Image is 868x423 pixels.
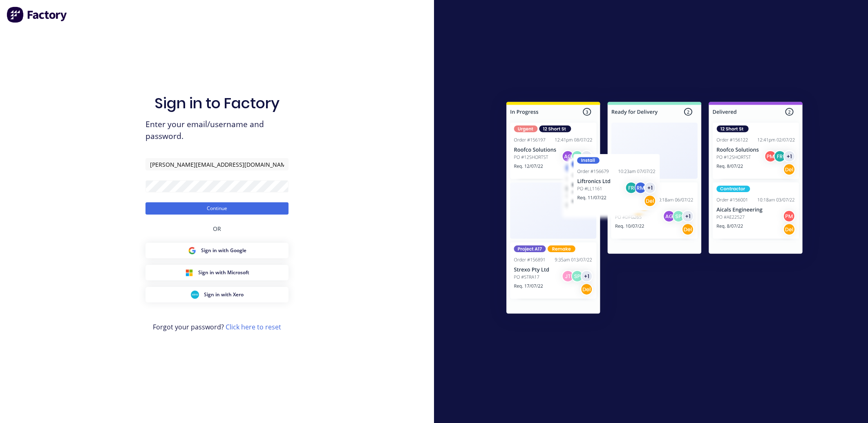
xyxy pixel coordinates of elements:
a: Click here to reset [226,322,281,331]
div: OR [213,215,221,243]
span: Forgot your password? [153,322,281,332]
span: Sign in with Xero [204,291,244,298]
img: Microsoft Sign in [185,269,193,277]
button: Continue [145,202,289,215]
h1: Sign in to Factory [154,94,280,112]
img: Sign in [488,85,821,333]
button: Google Sign inSign in with Google [145,243,289,258]
img: Xero Sign in [191,291,199,299]
img: Factory [7,7,68,23]
span: Sign in with Google [201,247,246,254]
span: Enter your email/username and password. [145,119,289,142]
img: Google Sign in [188,246,196,255]
span: Sign in with Microsoft [198,269,249,276]
button: Microsoft Sign inSign in with Microsoft [145,265,289,280]
button: Xero Sign inSign in with Xero [145,287,289,302]
input: Email/Username [145,158,289,170]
